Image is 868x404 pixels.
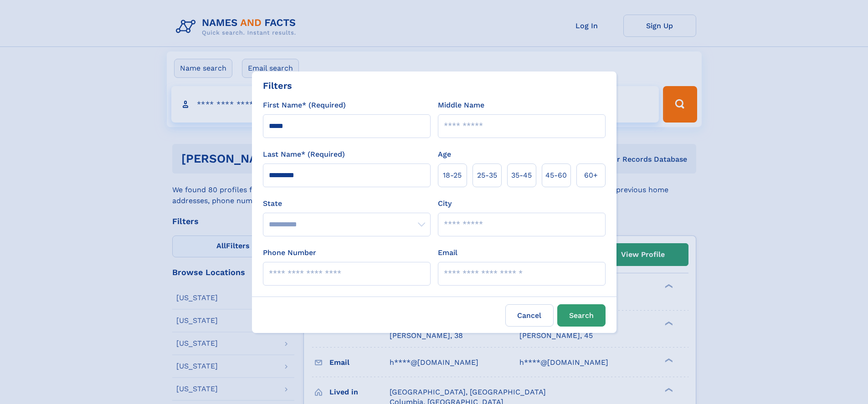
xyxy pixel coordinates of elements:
[477,170,497,181] span: 25‑35
[263,149,345,160] label: Last Name* (Required)
[263,247,316,258] label: Phone Number
[438,247,457,258] label: Email
[438,100,484,111] label: Middle Name
[443,170,462,181] span: 18‑25
[438,198,452,209] label: City
[511,170,532,181] span: 35‑45
[438,149,451,160] label: Age
[263,79,292,92] div: Filters
[557,304,606,327] button: Search
[263,198,431,209] label: State
[263,100,346,111] label: First Name* (Required)
[545,170,567,181] span: 45‑60
[584,170,598,181] span: 60+
[505,304,554,327] label: Cancel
